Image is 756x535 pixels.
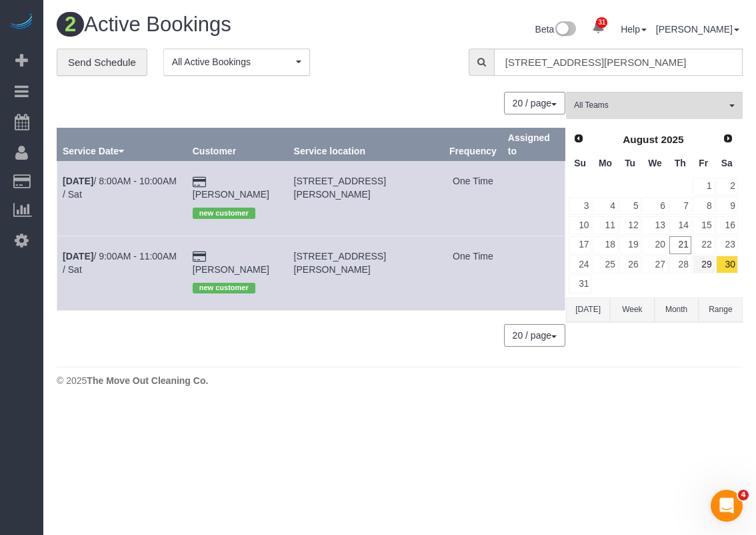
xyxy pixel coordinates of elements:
[661,134,683,145] span: 2025
[693,236,715,254] a: 22
[642,256,667,273] a: 27
[288,128,443,161] th: Service location
[711,490,743,522] iframe: Intercom live chat
[599,158,612,168] span: Monday
[655,297,699,322] button: Month
[193,208,255,218] span: new customer
[619,236,641,254] a: 19
[625,158,635,168] span: Tuesday
[593,216,617,234] a: 11
[693,216,715,234] a: 15
[656,24,739,35] a: [PERSON_NAME]
[723,133,733,144] span: Next
[619,197,641,215] a: 5
[554,21,576,39] img: New interface
[716,216,738,234] a: 16
[288,236,443,310] td: Service location
[187,128,288,161] th: Customer
[569,275,591,293] a: 31
[193,252,206,262] i: Credit Card Payment
[444,161,503,236] td: Frequency
[721,158,733,168] span: Saturday
[502,128,565,161] th: Assigned to
[669,236,691,254] a: 21
[535,24,577,35] a: Beta
[504,324,565,347] button: 20 / page
[502,161,565,236] td: Assigned to
[619,256,641,273] a: 26
[193,178,206,187] i: Credit Card Payment
[193,264,269,275] a: [PERSON_NAME]
[172,55,293,69] span: All Active Bookings
[669,256,691,273] a: 28
[566,297,610,322] button: [DATE]
[716,197,738,215] a: 9
[193,283,255,293] span: new customer
[444,236,503,310] td: Frequency
[569,130,588,148] a: Prev
[63,176,177,200] a: [DATE]/ 8:00AM - 10:00AM / Sat
[193,189,269,200] a: [PERSON_NAME]
[693,256,715,273] a: 29
[669,197,691,215] a: 7
[669,216,691,234] a: 14
[163,49,310,76] button: All Active Bookings
[573,133,584,144] span: Prev
[57,236,187,310] td: Schedule date
[642,216,667,234] a: 13
[494,49,743,76] input: Enter the first 3 letters of the name to search
[574,158,586,168] span: Sunday
[596,17,607,28] span: 31
[593,256,617,273] a: 25
[716,178,738,196] a: 2
[569,197,591,215] a: 3
[619,216,641,234] a: 12
[593,197,617,215] a: 4
[569,236,591,254] a: 17
[8,13,35,32] img: Automaid Logo
[593,236,617,254] a: 18
[719,130,737,148] a: Next
[699,297,743,322] button: Range
[57,161,187,236] td: Schedule date
[569,216,591,234] a: 10
[505,324,565,347] nav: Pagination navigation
[648,158,662,168] span: Wednesday
[569,256,591,273] a: 24
[504,92,565,114] button: 20 / page
[574,100,726,111] span: All Teams
[57,49,147,77] a: Send Schedule
[444,128,503,161] th: Frequency
[294,251,386,275] span: [STREET_ADDRESS][PERSON_NAME]
[187,161,288,236] td: Customer
[63,251,177,275] a: [DATE]/ 9:00AM - 11:00AM / Sat
[187,236,288,310] td: Customer
[566,92,743,112] ol: All Teams
[642,197,667,215] a: 6
[738,490,749,500] span: 4
[294,176,386,200] span: [STREET_ADDRESS][PERSON_NAME]
[642,236,667,254] a: 20
[675,158,686,168] span: Thursday
[63,251,93,262] b: [DATE]
[57,12,84,37] span: 2
[505,92,565,114] nav: Pagination navigation
[57,13,390,36] h1: Active Bookings
[566,92,743,119] button: All Teams
[716,236,738,254] a: 23
[610,297,654,322] button: Week
[585,13,611,43] a: 31
[621,24,647,35] a: Help
[57,374,743,387] div: © 2025
[693,197,715,215] a: 8
[63,176,93,186] b: [DATE]
[699,158,708,168] span: Friday
[623,134,658,145] span: August
[87,375,208,386] strong: The Move Out Cleaning Co.
[502,236,565,310] td: Assigned to
[693,178,715,196] a: 1
[716,256,738,273] a: 30
[288,161,443,236] td: Service location
[57,128,187,161] th: Service Date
